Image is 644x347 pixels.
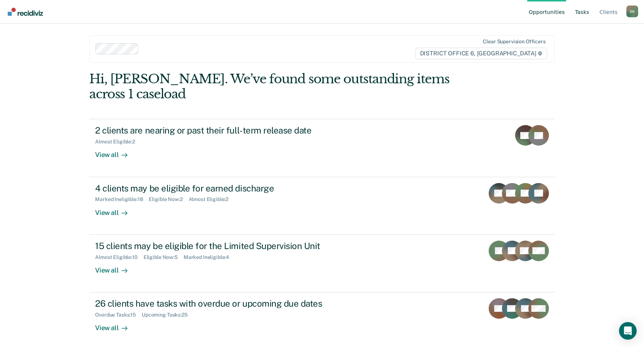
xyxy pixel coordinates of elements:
div: Marked Ineligible : 4 [184,254,235,260]
span: DISTRICT OFFICE 6, [GEOGRAPHIC_DATA] [415,48,547,59]
div: Clear supervision officers [483,39,545,45]
div: 2 clients are nearing or past their full-term release date [95,125,353,136]
div: Eligible Now : 2 [149,196,188,202]
div: Upcoming Tasks : 25 [142,312,193,318]
div: View all [95,260,136,274]
div: 4 clients may be eligible for earned discharge [95,183,353,194]
a: 2 clients are nearing or past their full-term release dateAlmost Eligible:2View all [89,119,555,177]
div: Eligible Now : 5 [144,254,184,260]
div: 26 clients have tasks with overdue or upcoming due dates [95,298,353,309]
div: View all [95,202,136,217]
div: Almost Eligible : 2 [95,139,141,145]
div: Overdue Tasks : 15 [95,312,142,318]
div: Open Intercom Messenger [619,322,637,340]
a: 15 clients may be eligible for the Limited Supervision UnitAlmost Eligible:10Eligible Now:5Marked... [89,235,555,292]
div: View all [95,145,136,159]
button: Profile dropdown button [626,6,638,17]
div: Almost Eligible : 10 [95,254,144,260]
div: 15 clients may be eligible for the Limited Supervision Unit [95,241,353,251]
a: 4 clients may be eligible for earned dischargeMarked Ineligible:18Eligible Now:2Almost Eligible:2... [89,177,555,235]
div: Almost Eligible : 2 [189,196,235,202]
div: Marked Ineligible : 18 [95,196,149,202]
div: View all [95,318,136,332]
div: Hi, [PERSON_NAME]. We’ve found some outstanding items across 1 caseload [89,72,462,102]
img: Recidiviz [8,8,43,16]
div: S K [626,6,638,17]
